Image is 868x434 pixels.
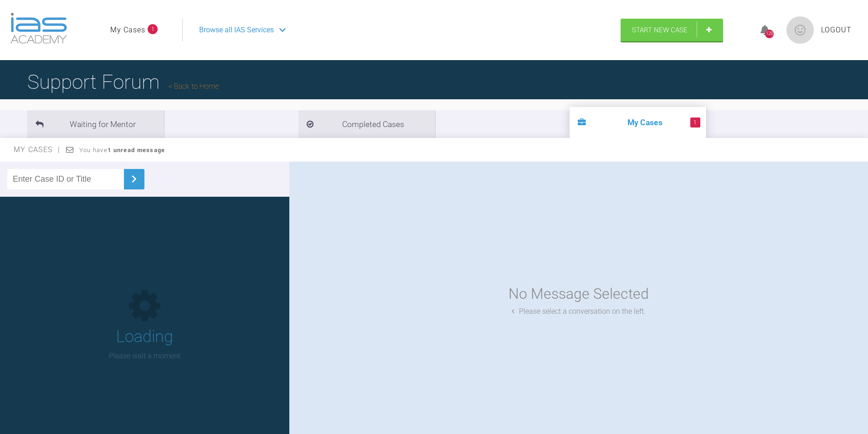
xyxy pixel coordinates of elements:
span: You have [79,147,165,153]
div: Please select a conversation on the left. [512,306,646,317]
img: chevronRight.28bd32b0.svg [127,172,141,186]
strong: 1 unread message [108,147,165,153]
div: No Message Selected [508,282,649,306]
img: profile.png [786,16,814,44]
a: My Cases [110,24,145,36]
span: My Cases [14,145,61,154]
h1: Support Forum [27,66,219,98]
span: 1 [148,24,158,34]
li: My Cases [570,107,706,138]
li: Completed Cases [298,110,435,138]
input: Enter Case ID or Title [7,169,124,189]
a: Back to Home [169,82,219,91]
span: Browse all IAS Services [199,24,274,36]
div: 128 [765,30,774,38]
li: Waiting for Mentor [27,110,164,138]
img: logo-light.3e3ef733.png [10,13,67,44]
span: Start New Case [632,26,688,34]
h1: Loading [116,324,173,350]
a: Start New Case [621,19,723,41]
span: 1 [690,117,700,128]
a: Logout [821,24,852,36]
p: Please wait a moment [109,350,180,362]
